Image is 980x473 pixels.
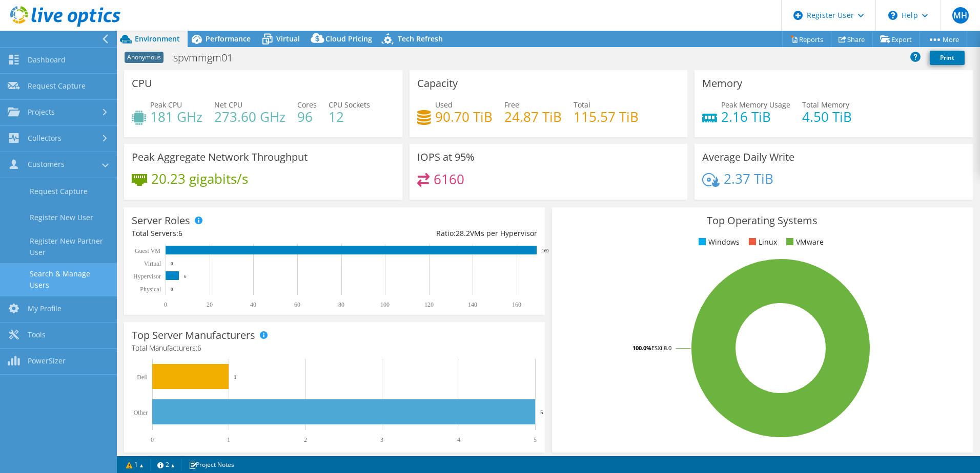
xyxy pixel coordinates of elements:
a: Project Notes [181,458,241,471]
span: Anonymous [125,52,164,63]
a: Reports [782,31,831,47]
text: Other [134,409,148,416]
li: VMware [784,236,824,248]
a: 1 [119,458,151,471]
span: Peak Memory Usage [721,100,790,110]
h4: 24.87 TiB [504,111,562,122]
text: 100 [380,301,390,308]
text: 2 [304,436,307,443]
h3: Peak Aggregate Network Throughput [132,152,308,163]
text: 5 [534,436,537,443]
h3: Top Server Manufacturers [132,330,255,341]
span: Environment [135,34,180,44]
h3: Top Operating Systems [560,215,965,226]
span: 6 [178,228,182,238]
text: 160 [512,301,521,308]
a: More [920,31,967,47]
a: Share [831,31,873,47]
h3: Server Roles [132,215,190,226]
div: Total Servers: [132,228,334,239]
h4: 2.37 TiB [724,173,773,184]
text: Physical [140,286,161,293]
h3: CPU [132,78,152,89]
span: Total [574,100,590,110]
text: 4 [457,436,460,443]
text: Dell [137,374,148,381]
text: Hypervisor [133,273,161,280]
h4: 90.70 TiB [435,111,493,122]
h4: 20.23 gigabits/s [151,173,248,184]
text: 80 [338,301,344,308]
tspan: 100.0% [632,344,651,352]
h4: Total Manufacturers: [132,342,537,354]
text: 60 [294,301,300,308]
text: 5 [540,409,543,415]
span: Total Memory [802,100,849,110]
h1: spvmmgm01 [169,52,249,63]
a: Export [872,31,920,47]
text: 6 [184,274,187,279]
h3: Capacity [417,78,458,89]
h4: 273.60 GHz [214,111,285,122]
h4: 12 [329,111,370,122]
a: 2 [150,458,182,471]
span: Cores [297,100,317,110]
text: 169 [542,248,549,253]
div: Ratio: VMs per Hypervisor [334,228,537,239]
span: Free [504,100,519,110]
text: 0 [171,261,173,266]
text: 120 [424,301,434,308]
li: Linux [746,236,777,248]
text: 0 [164,301,167,308]
h4: 115.57 TiB [574,111,639,122]
span: Cloud Pricing [325,34,372,44]
text: 40 [250,301,256,308]
h4: 6160 [434,174,464,185]
span: Peak CPU [150,100,182,110]
a: Print [930,51,965,65]
h3: Average Daily Write [702,152,794,163]
text: 0 [151,436,154,443]
span: Used [435,100,453,110]
h3: IOPS at 95% [417,152,475,163]
span: Tech Refresh [398,34,443,44]
span: Virtual [276,34,300,44]
text: 0 [171,287,173,292]
text: 3 [380,436,383,443]
text: Guest VM [135,247,160,254]
text: 1 [227,436,230,443]
text: Virtual [144,260,161,267]
span: 28.2 [456,228,470,238]
text: 1 [234,374,237,380]
li: Windows [696,236,740,248]
h4: 96 [297,111,317,122]
h4: 181 GHz [150,111,202,122]
tspan: ESXi 8.0 [651,344,671,352]
span: 6 [197,343,201,353]
text: 140 [468,301,477,308]
span: CPU Sockets [329,100,370,110]
h4: 2.16 TiB [721,111,790,122]
text: 20 [207,301,213,308]
h4: 4.50 TiB [802,111,852,122]
span: Net CPU [214,100,242,110]
span: MH [952,7,969,24]
svg: \n [888,11,897,20]
span: Performance [206,34,251,44]
h3: Memory [702,78,742,89]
